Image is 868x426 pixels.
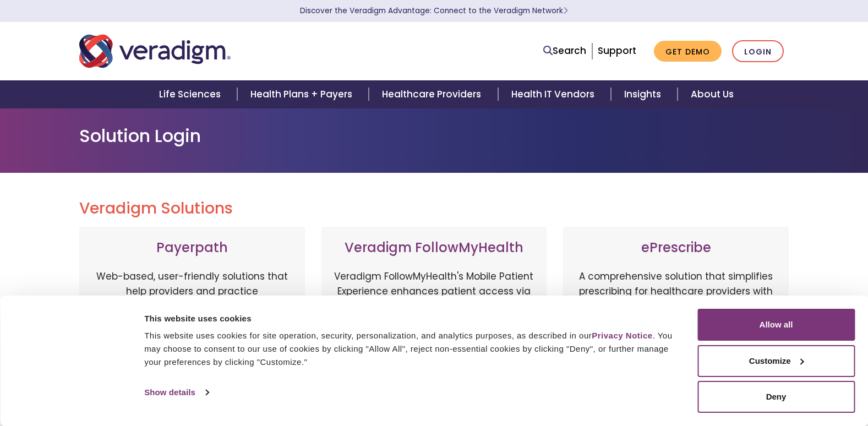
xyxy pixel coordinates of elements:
a: Life Sciences [146,80,237,108]
a: Get Demo [654,41,722,62]
p: A comprehensive solution that simplifies prescribing for healthcare providers with features like ... [574,269,778,385]
a: Health Plans + Payers [237,80,369,108]
img: Veradigm logo [79,33,231,69]
button: Allow all [697,309,855,341]
p: Web-based, user-friendly solutions that help providers and practice administrators enhance revenu... [90,269,294,385]
a: Health IT Vendors [498,80,611,108]
div: This website uses cookies [144,312,673,325]
a: Privacy Notice [592,331,652,340]
a: About Us [678,80,747,108]
h1: Solution Login [79,125,789,146]
a: Discover the Veradigm Advantage: Connect to the Veradigm NetworkLearn More [300,6,568,16]
button: Customize [697,345,855,377]
a: Show details [144,384,208,401]
h3: Payerpath [90,240,294,256]
a: Search [543,43,586,58]
a: Login [732,40,784,63]
span: Learn More [563,6,568,16]
a: Insights [611,80,678,108]
a: Healthcare Providers [369,80,498,108]
div: This website uses cookies for site operation, security, personalization, and analytics purposes, ... [144,329,673,369]
button: Deny [697,381,855,413]
h2: Veradigm Solutions [79,199,789,218]
a: Support [598,44,636,57]
h3: ePrescribe [574,240,778,256]
h3: Veradigm FollowMyHealth [332,240,536,256]
p: Veradigm FollowMyHealth's Mobile Patient Experience enhances patient access via mobile devices, o... [332,269,536,374]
